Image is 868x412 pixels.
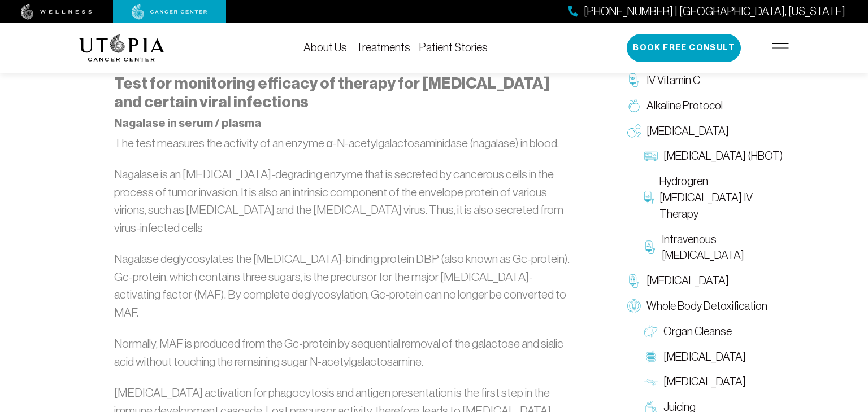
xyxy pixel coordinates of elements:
[419,41,488,54] a: Patient Stories
[627,124,641,138] img: Oxygen Therapy
[644,325,658,338] img: Organ Cleanse
[772,43,789,52] img: icon-hamburger
[627,73,641,87] img: IV Vitamin C
[21,4,92,20] img: wellness
[114,116,261,130] strong: Nagalase in serum / plasma
[627,34,741,62] button: Book Free Consult
[644,191,654,204] img: Hydrogren Peroxide IV Therapy
[132,4,207,20] img: cancer center
[568,3,845,20] a: [PHONE_NUMBER] | [GEOGRAPHIC_DATA], [US_STATE]
[627,299,641,313] img: Whole Body Detoxification
[644,150,658,163] img: Hyperbaric Oxygen Therapy (HBOT)
[639,344,789,370] a: [MEDICAL_DATA]
[303,41,347,54] a: About Us
[622,268,789,293] a: [MEDICAL_DATA]
[639,143,789,169] a: [MEDICAL_DATA] (HBOT)
[584,3,845,20] span: [PHONE_NUMBER] | [GEOGRAPHIC_DATA], [US_STATE]
[644,350,658,363] img: Colon Therapy
[627,99,641,112] img: Alkaline Protocol
[639,369,789,395] a: [MEDICAL_DATA]
[639,227,789,269] a: Intravenous [MEDICAL_DATA]
[646,72,700,89] span: IV Vitamin C
[79,34,164,62] img: logo
[622,293,789,319] a: Whole Body Detoxification
[622,68,789,93] a: IV Vitamin C
[114,134,573,152] p: The test measures the activity of an enzyme α-N-acetylgalactosaminidase (nagalase) in blood.
[114,250,573,321] p: Nagalase deglycosylates the [MEDICAL_DATA]-binding protein DBP (also known as Gc-protein). Gc-pro...
[622,93,789,119] a: Alkaline Protocol
[644,375,658,389] img: Lymphatic Massage
[627,274,641,288] img: Chelation Therapy
[114,74,550,112] strong: Test for monitoring efficacy of therapy for [MEDICAL_DATA] and certain viral infections
[639,169,789,226] a: Hydrogren [MEDICAL_DATA] IV Therapy
[644,240,656,254] img: Intravenous Ozone Therapy
[114,165,573,236] p: Nagalase is an [MEDICAL_DATA]-degrading enzyme that is secreted by cancerous cells in the process...
[114,335,573,370] p: Normally, MAF is produced from the Gc-protein by sequential removal of the galactose and sialic a...
[646,123,729,139] span: [MEDICAL_DATA]
[646,273,729,289] span: [MEDICAL_DATA]
[646,98,723,114] span: Alkaline Protocol
[622,119,789,144] a: [MEDICAL_DATA]
[646,298,767,314] span: Whole Body Detoxification
[639,319,789,344] a: Organ Cleanse
[356,41,410,54] a: Treatments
